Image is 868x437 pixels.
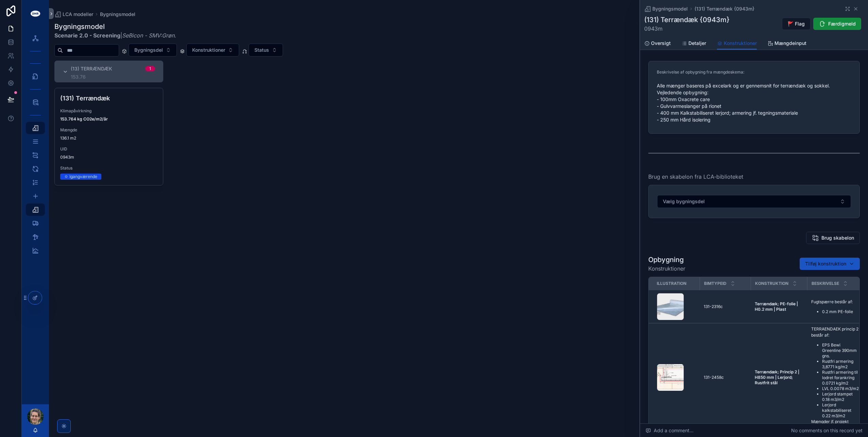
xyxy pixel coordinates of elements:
span: Konstruktioner [648,264,685,273]
h1: Opbygning [648,255,685,264]
span: Add a comment... [646,427,694,434]
div: ⛭ Igangværende [64,174,97,180]
strong: Terrændæk; PE-folie | H0.2 mm | Plast [755,301,799,312]
span: 131-2316c [704,304,723,309]
a: Bygningsmodel [100,11,135,18]
span: Konstruktioner [192,47,225,53]
li: EPS Bewi Greenline 390mm gns. [822,342,859,359]
span: | . [54,31,176,39]
span: LCA modeller [63,11,93,18]
button: Tilføj konstruktion [800,258,860,270]
li: Lerjord kalkstabiliseret 0.22 m3/m2 [822,402,859,419]
span: Alle mænger baseres på excelark og er gennemsnit for terrændæk og sokkel. Vejledende opbygning: -... [657,82,851,123]
button: Select Button [186,44,239,56]
span: Oversigt [651,40,671,47]
span: Konstruktioner [724,40,757,47]
a: (131) TerrændækKlimapåvirkning153.764 kg CO2e/m2/årMængde136.1 m2UID0943mStatus⛭ Igangværende [54,88,163,185]
p: TERRAENDAEK princip 2 består af: [811,326,859,338]
span: Tilføj konstruktion [805,260,846,267]
em: SeBicon - SMV:Grøn [122,32,174,39]
span: BIMTypeID [704,281,727,286]
span: (13) Terrændæk [71,65,112,72]
span: UID [60,146,157,152]
span: 0943m [644,25,730,33]
li: 0.2 mm PE-folie [822,309,853,314]
div: 153.76 [71,74,155,80]
img: App logo [30,8,41,19]
span: Beskrivelse af opbygning fra mængdeskema: [657,69,745,75]
span: Færdigmeld [828,20,856,27]
span: No comments on this record yet [791,427,863,434]
span: Detaljer [688,40,706,47]
a: Oversigt [644,37,671,51]
button: Brug skabelon [806,232,860,244]
div: 1 [149,66,151,71]
li: LVL 0.0078 m3/m2 [822,386,859,391]
button: Færdigmeld [813,18,861,30]
p: Mængder jf. projekt [811,419,859,425]
h1: (131) Terrændæk {0943m} [644,15,730,25]
li: Rustfri armering til lodret forankring 0.0721 kg/m2 [822,370,859,386]
strong: Terrændæk; Princip 2 | H850 mm | Lerjord; Rustfrit stål [755,369,800,385]
span: Status [254,47,269,53]
strong: Scenarie 2.0 - Screening [54,32,120,39]
li: Rustfri armering 3,8771 kg/m2 [822,359,859,370]
button: 🚩 Flag [782,18,811,30]
li: Lerjord stampet 0.18 m3/m2 [822,391,859,402]
span: Brug skabelon [821,234,854,241]
a: Konstruktioner [717,37,757,50]
span: Klimapåvirkning [60,108,157,114]
a: Detaljer [682,37,706,51]
div: scrollable content [22,27,49,265]
a: Mængdeinput [768,37,806,51]
a: (131) Terrændæk {0943m} [695,5,754,12]
span: 136.1 m2 [60,135,157,141]
span: Vælg bygningsdel [663,198,705,205]
button: Select Button [657,195,851,208]
a: Bygningsmodel [644,5,688,12]
span: Konstruktion [755,281,788,286]
a: LCA modeller [54,11,93,18]
strong: 153.764 kg CO2e/m2/år [60,116,108,122]
span: Brug en skabelon fra LCA-biblioteket [648,173,743,181]
span: Bygningsdel [134,47,163,53]
span: 131-2458c [704,375,724,380]
span: Beskrivelse [812,281,839,286]
p: Fugtspærre består af: [811,299,853,305]
span: Illustration [657,281,686,286]
span: Bygningsmodel [652,5,688,12]
button: Select Button [129,44,177,56]
button: Select Button [249,44,283,56]
span: Mængde [60,127,157,133]
span: Mængdeinput [774,40,806,47]
h1: Bygningsmodel [54,22,176,31]
span: Status [60,165,157,171]
span: 0943m [60,155,157,160]
h4: (131) Terrændæk [60,94,157,103]
span: 🚩 Flag [788,20,805,27]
